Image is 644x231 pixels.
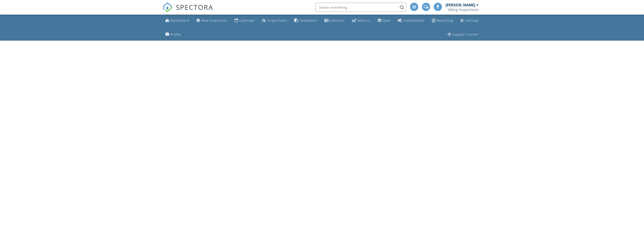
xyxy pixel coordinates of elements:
[436,18,453,23] div: Reporting
[465,18,479,23] div: Settings
[164,16,191,25] a: Dashboard
[396,16,426,25] a: Automations (Advanced)
[233,16,257,25] a: Calendar
[459,16,480,25] a: Settings
[446,3,475,7] div: [PERSON_NAME]
[446,30,481,39] a: Support Center
[430,16,455,25] a: Reporting
[452,32,479,37] div: Support Center
[330,18,345,23] div: Contacts
[403,18,425,23] div: Automations
[315,3,406,12] input: Search everything...
[170,18,189,23] div: Dashboard
[239,18,255,23] div: Calendar
[164,30,183,39] a: Company Profile
[176,2,213,12] span: SPECTORA
[292,16,319,25] a: Templates
[267,18,287,23] div: Inspections
[299,18,317,23] div: Templates
[382,18,390,23] div: Data
[323,16,347,25] a: Contacts
[350,16,372,25] a: Metrics
[358,18,370,23] div: Metrics
[376,16,392,25] a: Data
[195,16,229,25] a: New Inspection
[163,2,173,12] img: The Best Home Inspection Software - Spectora
[260,16,289,25] a: Inspections
[448,7,479,12] div: Viking Inspections
[163,6,213,16] a: SPECTORA
[170,32,181,37] div: Profile
[201,18,227,23] div: New Inspection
